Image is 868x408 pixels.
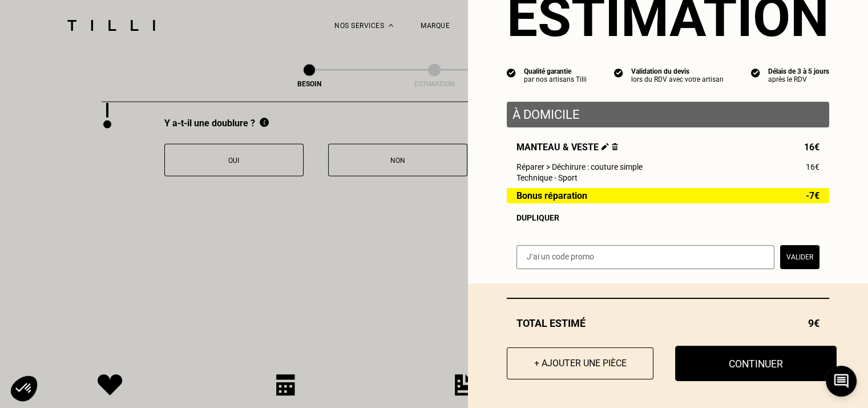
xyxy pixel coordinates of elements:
div: après le RDV [768,75,829,83]
span: Technique - Sport [516,173,578,182]
div: lors du RDV avec votre artisan [631,75,724,83]
img: Éditer [601,143,609,150]
span: Bonus réparation [516,191,587,201]
span: Manteau & veste [516,142,618,153]
img: icon list info [614,67,623,78]
span: Réparer > Déchirure : couture simple [516,162,643,171]
span: 16€ [806,162,819,171]
span: -7€ [806,191,819,201]
div: Total estimé [507,317,829,329]
img: icon list info [751,67,760,78]
span: 16€ [804,142,819,153]
button: Continuer [675,346,837,381]
img: Supprimer [612,143,618,150]
button: Valider [780,245,819,269]
div: Qualité garantie [524,67,587,75]
div: Dupliquer [516,213,819,222]
div: Validation du devis [631,67,724,75]
button: + Ajouter une pièce [507,347,653,379]
div: Délais de 3 à 5 jours [768,67,829,75]
img: icon list info [507,67,516,78]
p: À domicile [512,107,823,122]
span: 9€ [808,317,819,329]
div: par nos artisans Tilli [524,75,587,83]
input: J‘ai un code promo [516,245,774,269]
